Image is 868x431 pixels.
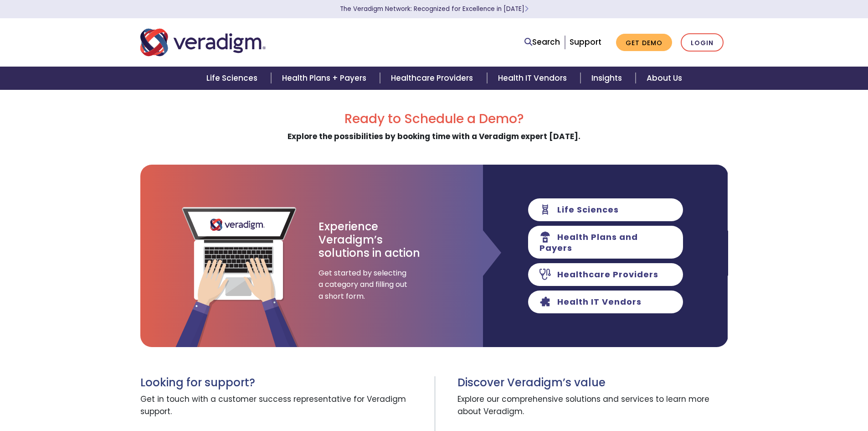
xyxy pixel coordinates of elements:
[457,376,728,389] h3: Discover Veradigm’s value
[318,220,421,260] h3: Experience Veradigm’s solutions in action
[681,33,724,52] a: Login
[340,5,529,13] a: The Veradigm Network: Recognized for Excellence in [DATE]Learn More
[271,67,380,90] a: Health Plans + Payers
[140,111,728,127] h2: Ready to Schedule a Demo?
[524,36,560,48] a: Search
[140,389,427,422] span: Get in touch with a customer success representative for Veradigm support.
[487,67,580,90] a: Health IT Vendors
[570,36,601,47] a: Support
[616,34,672,52] a: Get Demo
[140,376,427,389] h3: Looking for support?
[140,27,266,57] img: Veradigm logo
[580,67,636,90] a: Insights
[636,67,693,90] a: About Us
[288,131,580,142] strong: Explore the possibilities by booking time with a Veradigm expert [DATE].
[524,5,529,13] span: Learn More
[195,67,271,90] a: Life Sciences
[457,389,728,422] span: Explore our comprehensive solutions and services to learn more about Veradigm.
[380,67,487,90] a: Healthcare Providers
[318,267,410,302] span: Get started by selecting a category and filling out a short form.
